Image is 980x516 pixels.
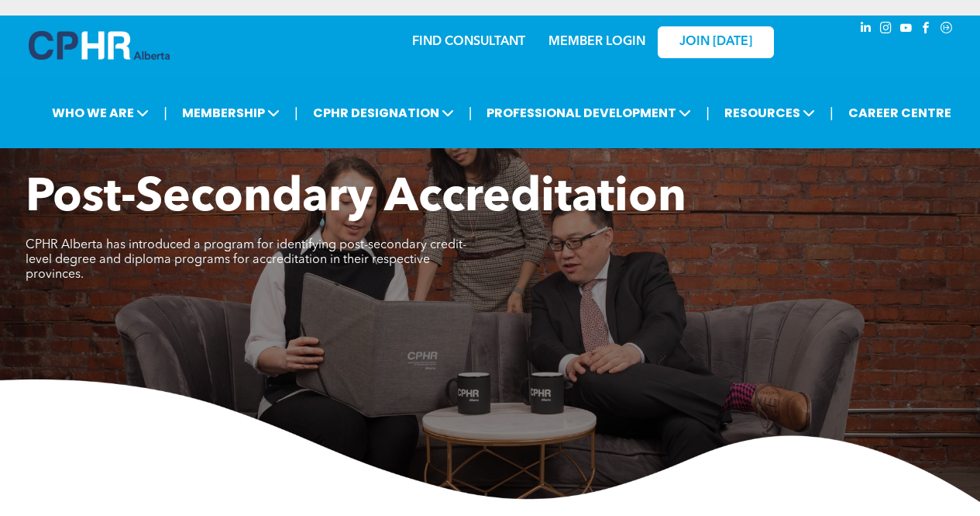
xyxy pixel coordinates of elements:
span: CPHR Alberta has introduced a program for identifying post-secondary credit-level degree and dipl... [26,239,466,281]
li: | [163,97,167,129]
span: Post-Secondary Accreditation [26,175,686,222]
span: JOIN [DATE] [679,35,752,50]
a: youtube [898,19,915,40]
a: MEMBER LOGIN [548,36,645,48]
a: linkedin [858,19,875,40]
a: CAREER CENTRE [844,99,956,127]
li: | [469,97,473,129]
span: WHO WE ARE [47,99,153,127]
a: facebook [918,19,935,40]
li: | [706,97,710,129]
a: FIND CONSULTANT [412,36,525,48]
li: | [294,97,298,129]
img: A blue and white logo for cp alberta [29,31,170,60]
a: Social network [938,19,955,40]
span: PROFESSIONAL DEVELOPMENT [482,99,696,127]
a: JOIN [DATE] [658,26,774,58]
span: RESOURCES [720,99,820,127]
li: | [830,97,834,129]
a: instagram [878,19,895,40]
span: CPHR DESIGNATION [308,99,459,127]
span: MEMBERSHIP [177,99,284,127]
